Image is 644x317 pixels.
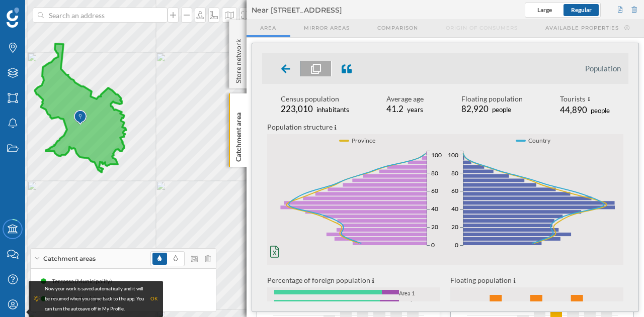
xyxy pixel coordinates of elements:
[7,8,19,28] img: Geoblink Logo
[450,275,623,286] p: Floating population
[431,169,438,177] text: 80
[233,35,244,83] p: Store network
[281,94,349,104] div: Census population
[560,104,587,115] span: 44,890
[260,24,276,32] span: Area
[386,103,404,114] span: 41.2
[560,94,610,105] div: Tourists
[451,205,458,213] text: 40
[281,103,313,114] span: 223,010
[267,122,623,133] p: Population structure
[45,284,145,314] div: Now your work is saved automatically and it will be resumed when you come back to the app. You ca...
[431,223,438,231] text: 20
[591,107,610,115] span: people
[74,108,87,128] img: Marker
[150,294,158,304] div: OK
[386,94,424,104] div: Average age
[451,187,458,195] text: 60
[451,223,458,231] text: 20
[528,136,550,146] span: Country
[455,241,458,249] text: 0
[451,169,458,177] text: 80
[446,24,518,32] span: Origin of consumers
[352,136,375,146] span: Province
[545,24,619,32] span: Available properties
[407,105,423,114] span: years
[267,275,440,286] p: Percentage of foreign population
[461,94,523,104] div: Floating population
[43,254,96,263] span: Catchment areas
[585,63,621,73] li: Population
[52,276,117,286] div: Terrassa (Municipality)
[316,105,349,114] span: inhabitants
[431,205,438,213] text: 40
[431,187,438,195] text: 60
[252,5,342,15] span: Near [STREET_ADDRESS]
[304,24,350,32] span: Mirror areas
[448,151,458,159] text: 100
[537,6,552,14] span: Large
[431,241,435,249] text: 0
[461,103,489,114] span: 82,920
[431,151,442,159] text: 100
[492,105,511,114] span: people
[377,24,418,32] span: Comparison
[20,7,56,16] span: Support
[233,109,244,162] p: Catchment area
[571,6,592,14] span: Regular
